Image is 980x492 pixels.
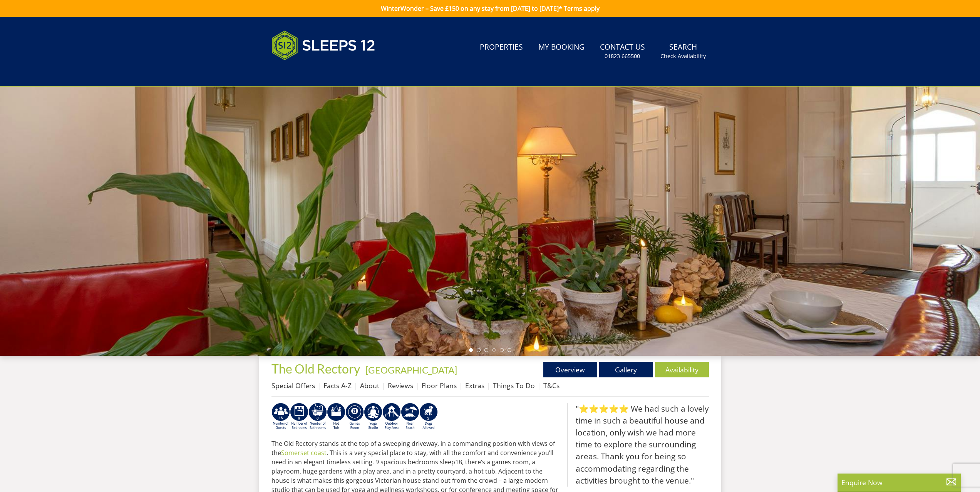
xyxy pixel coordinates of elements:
img: AD_4nXeYoMcgKnrzUNUTlDLqJOj9Yv7RU0E1ykQhx4XGvILJMoWH8oNE8gqm2YzowIOduh3FQAM8K_tQMiSsH1u8B_u580_vG... [271,403,290,430]
iframe: Customer reviews powered by Trustpilot [268,69,348,76]
a: Special Offers [271,381,315,390]
a: About [360,381,379,390]
p: Enquire Now [841,477,957,487]
a: The Old Rectory [271,361,362,376]
span: - [362,364,457,375]
blockquote: "⭐⭐⭐⭐⭐ We had such a lovely time in such a beautiful house and location, only wish we had more ti... [567,403,709,487]
a: Extras [465,381,484,390]
a: Availability [655,362,709,377]
a: T&Cs [543,381,560,390]
a: Facts A-Z [323,381,352,390]
a: Gallery [599,362,653,377]
span: The Old Rectory [271,361,360,376]
small: 01823 665500 [605,52,640,60]
img: AD_4nXeaH8LQVKeQ8SA5JgjSjrs2k3TxxALjhnyrGxxf6sBYFLMUnGARF7yOPKmcCG3y2uvhpnR0z_47dEUtdSs99odqKh5IX... [308,403,327,430]
a: Things To Do [493,381,535,390]
a: Somerset coast [281,449,327,457]
small: Check Availability [660,52,706,60]
img: AD_4nXe7lJTbYb9d3pOukuYsm3GQOjQ0HANv8W51pVFfFFAC8dZrqJkVAnU455fekK_DxJuzpgZXdFqYqXRzTpVfWE95bX3Bz... [401,403,419,430]
a: Reviews [388,381,413,390]
a: My Booking [535,39,588,56]
img: AD_4nXdrZMsjcYNLGsKuA84hRzvIbesVCpXJ0qqnwZoX5ch9Zjv73tWe4fnFRs2gJ9dSiUubhZXckSJX_mqrZBmYExREIfryF... [345,403,364,430]
img: AD_4nXdLde3ZZ2q3Uy5ie5nrW53LbXubelhvf7-ZgcT-tq9UJsfB7O__-EXBdC7Mm9KjXjtLBsB2k1buDtXwiHXdJx50VHqvw... [290,403,308,430]
a: Floor Plans [422,381,457,390]
img: AD_4nXfjdDqPkGBf7Vpi6H87bmAUe5GYCbodrAbU4sf37YN55BCjSXGx5ZgBV7Vb9EJZsXiNVuyAiuJUB3WVt-w9eJ0vaBcHg... [382,403,401,430]
a: Overview [543,362,597,377]
img: AD_4nXe7_8LrJK20fD9VNWAdfykBvHkWcczWBt5QOadXbvIwJqtaRaRf-iI0SeDpMmH1MdC9T1Vy22FMXzzjMAvSuTB5cJ7z5... [419,403,438,430]
img: AD_4nXcRV6P30fiR8iraYFozW6le9Vk86fgJjC-9F-1XNA85-Uc4EHnrgk24MqOhLr5sK5I_EAKMwzcAZyN0iVKWc3J2Svvhk... [364,403,382,430]
a: [GEOGRAPHIC_DATA] [365,364,457,375]
img: AD_4nXcpX5uDwed6-YChlrI2BYOgXwgg3aqYHOhRm0XfZB-YtQW2NrmeCr45vGAfVKUq4uWnc59ZmEsEzoF5o39EWARlT1ewO... [327,403,345,430]
a: Properties [477,39,526,56]
a: Contact Us01823 665500 [597,39,648,64]
a: SearchCheck Availability [657,39,709,64]
img: Sleeps 12 [271,26,375,65]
